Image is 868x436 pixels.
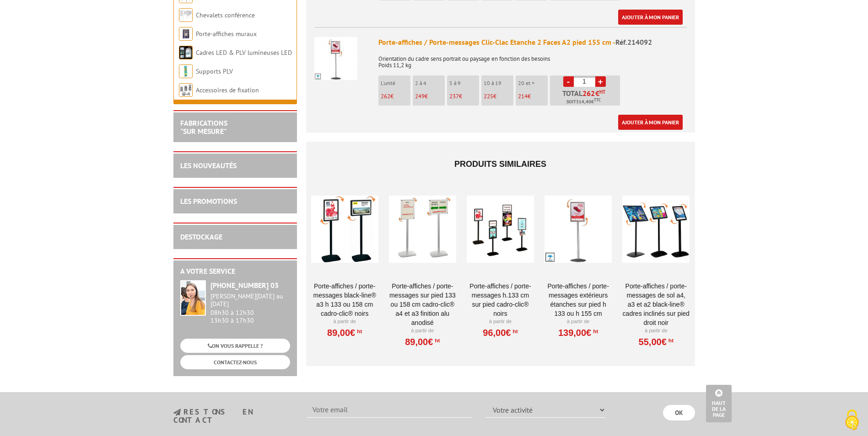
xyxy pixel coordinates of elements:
a: Porte-affiches / Porte-messages Black-Line® A3 H 133 ou 158 cm Cadro-Clic® noirs [311,282,378,318]
p: Total [552,90,620,106]
a: Porte-affiches muraux [196,30,257,38]
p: 5 à 9 [449,80,479,86]
img: Porte-affiches / Porte-messages Clic-Clac Etanche 2 Faces A2 pied 155 cm [314,37,357,80]
a: Cadres LED & PLV lumineuses LED [196,48,292,57]
p: € [484,93,513,100]
sup: HT [599,89,605,95]
span: Soit € [566,98,601,106]
sup: HT [667,337,674,344]
input: OK [663,405,695,420]
span: Produits similaires [454,160,546,169]
sup: HT [433,337,440,344]
a: CONTACTEZ-NOUS [180,355,290,369]
p: 10 à 19 [484,80,513,86]
span: 314,40 [576,98,591,106]
input: Votre email [307,402,472,418]
a: LES NOUVEAUTÉS [180,161,237,170]
p: 20 et + [518,80,548,86]
a: DESTOCKAGE [180,232,222,241]
a: Porte-affiches / Porte-messages H.133 cm sur pied Cadro-Clic® NOIRS [467,282,534,318]
div: Porte-affiches / Porte-messages Clic-Clac Etanche 2 Faces A2 pied 155 cm - [378,37,687,48]
a: Supports PLV [196,67,233,75]
p: À partir de [545,318,612,325]
span: 237 [449,92,459,100]
sup: HT [591,328,598,335]
a: 89,00€HT [405,339,440,345]
p: À partir de [467,318,534,325]
a: Porte-affiches / Porte-messages de sol A4, A3 et A2 Black-Line® cadres inclinés sur Pied Droit Noir [622,282,690,327]
h3: restons en contact [173,408,294,424]
img: widget-service.jpg [180,280,206,316]
a: Haut de la page [706,385,732,422]
p: À partir de [622,327,690,335]
span: 262 [381,92,390,100]
a: 55,00€HT [639,339,674,345]
a: 89,00€HT [327,330,362,335]
p: Orientation du cadre sens portrait ou paysage en fonction des besoins Poids 11,2 kg [378,49,687,69]
sup: TTC [594,97,601,102]
span: Réf.214092 [615,37,652,47]
a: FABRICATIONS"Sur Mesure" [180,118,227,136]
img: Chevalets conférence [179,8,193,22]
a: Accessoires de fixation [196,86,259,94]
a: Chevalets conférence [196,11,255,19]
a: 96,00€HT [483,330,518,335]
a: + [595,76,606,87]
p: € [381,93,410,100]
img: Supports PLV [179,64,193,78]
a: Porte-affiches / Porte-messages extérieurs étanches sur pied h 133 ou h 155 cm [545,282,612,318]
p: € [449,93,479,100]
strong: [PHONE_NUMBER] 03 [210,281,279,290]
button: Cookies (fenêtre modale) [836,405,868,436]
p: À partir de [311,318,378,325]
a: 139,00€HT [558,330,598,335]
a: ON VOUS RAPPELLE ? [180,339,290,353]
p: 2 à 4 [415,80,445,86]
sup: HT [355,328,362,335]
p: € [415,93,445,100]
h2: A votre service [180,267,290,276]
a: LES PROMOTIONS [180,197,237,206]
p: L'unité [381,80,410,86]
div: [PERSON_NAME][DATE] au [DATE] [210,292,290,308]
img: newsletter.jpg [173,409,181,416]
a: Ajouter à mon panier [618,10,683,25]
a: - [563,76,574,87]
img: Porte-affiches muraux [179,27,193,41]
p: À partir de [389,327,456,335]
img: Accessoires de fixation [179,83,193,97]
a: Ajouter à mon panier [618,115,683,130]
img: Cadres LED & PLV lumineuses LED [179,46,193,59]
span: 249 [415,92,425,100]
span: 262 [582,90,595,97]
div: 08h30 à 12h30 13h30 à 17h30 [210,292,290,324]
span: 214 [518,92,528,100]
a: Porte-affiches / Porte-messages sur pied 133 ou 158 cm Cadro-Clic® A4 et A3 finition alu anodisé [389,282,456,327]
sup: HT [511,328,518,335]
p: € [518,93,548,100]
span: € [595,90,599,97]
span: 225 [484,92,493,100]
img: Cookies (fenêtre modale) [841,409,863,431]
